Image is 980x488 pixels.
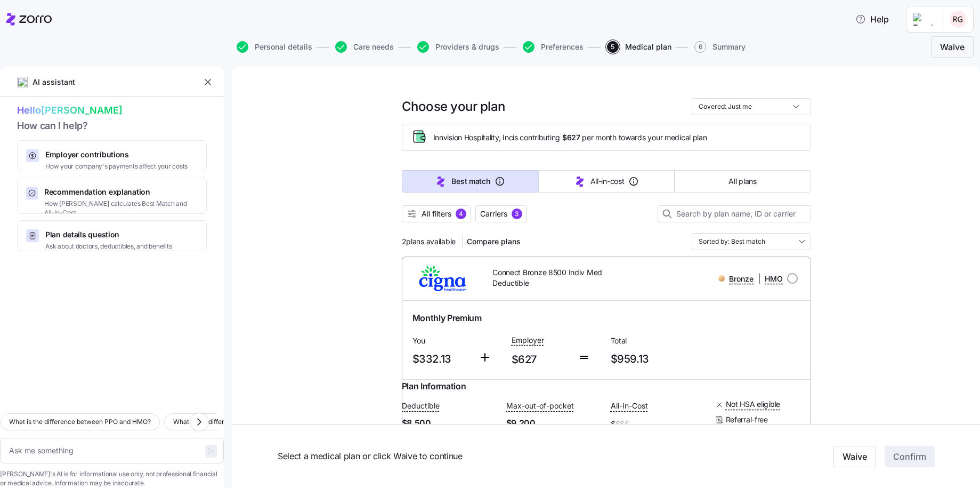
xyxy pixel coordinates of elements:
[615,419,629,429] span: $$$
[45,242,172,251] span: Ask about doctors, deductibles, and benefits
[410,266,476,291] img: Cigna Healthcare
[475,205,527,222] button: Carriers3
[833,446,876,467] button: Waive
[45,162,188,171] span: How your company's payments affect your costs
[234,41,312,53] a: Personal details
[506,401,574,411] span: Max-out-of-pocket
[726,414,768,425] span: Referral-free
[402,205,471,222] button: All filters4
[607,41,671,53] button: 5Medical plan
[694,41,746,53] button: 6Summary
[931,36,974,58] button: Waive
[402,98,505,115] h1: Choose your plan
[729,274,754,284] span: Bronze
[885,446,935,467] button: Confirm
[164,413,376,430] button: What is the difference between in-network and out-of-network?
[417,41,499,53] button: Providers & drugs
[726,399,781,410] span: Not HSA eligible
[855,13,889,26] span: Help
[506,417,602,430] span: $9,200
[913,13,934,26] img: Employer logo
[562,132,580,143] span: $627
[728,176,756,187] span: All plans
[435,43,499,51] span: Providers & drugs
[451,176,490,187] span: Best match
[521,41,584,53] a: Preferences
[333,41,394,53] a: Care needs
[765,274,783,284] span: HMO
[480,209,507,219] span: Carriers
[45,149,188,160] span: Employer contributions
[712,43,746,51] span: Summary
[353,43,394,51] span: Care needs
[173,417,367,427] span: What is the difference between in-network and out-of-network?
[718,272,783,285] div: |
[512,351,569,369] span: $627
[402,401,440,411] span: Deductible
[433,132,707,143] span: Innvision Hospitality, Inc is contributing per month towards your medical plan
[17,118,207,134] span: How can I help?
[44,199,198,218] span: How [PERSON_NAME] calculates Best Match and All-In-Cost
[402,236,456,247] span: 2 plans available
[847,9,897,30] button: Help
[278,450,713,463] span: Select a medical plan or click Waive to continue
[422,209,451,219] span: All filters
[335,41,394,53] button: Care needs
[32,76,76,88] span: AI assistant
[940,41,965,53] span: Waive
[463,233,525,250] button: Compare plans
[402,380,466,393] span: Plan Information
[607,41,619,53] span: 5
[9,417,151,427] span: What is the difference between PPO and HMO?
[17,103,207,118] span: Hello [PERSON_NAME]
[658,205,811,222] input: Search by plan name, ID or carrier
[45,229,172,240] span: Plan details question
[843,450,867,463] span: Waive
[492,267,635,289] span: Connect Bronze 8500 Indiv Med Deductible
[541,43,584,51] span: Preferences
[893,450,926,463] span: Confirm
[590,176,625,187] span: All-in-cost
[412,311,482,325] span: Monthly Premium
[512,209,522,219] div: 3
[950,11,967,28] img: 2480ccf26b21bed0f8047111440d290b
[611,417,707,431] span: $
[512,335,544,346] span: Employer
[412,335,470,346] span: You
[523,41,584,53] button: Preferences
[402,417,498,430] span: $8,500
[611,401,648,411] span: All-In-Cost
[412,350,470,368] span: $332.13
[17,77,28,87] img: ai-icon.png
[467,236,521,247] span: Compare plans
[625,43,671,51] span: Medical plan
[456,209,466,219] div: 4
[44,187,198,197] span: Recommendation explanation
[692,233,811,250] input: Order by dropdown
[694,41,706,53] span: 6
[605,41,671,53] a: 5Medical plan
[237,41,312,53] button: Personal details
[611,350,701,368] span: $959.13
[611,335,701,346] span: Total
[255,43,312,51] span: Personal details
[415,41,499,53] a: Providers & drugs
